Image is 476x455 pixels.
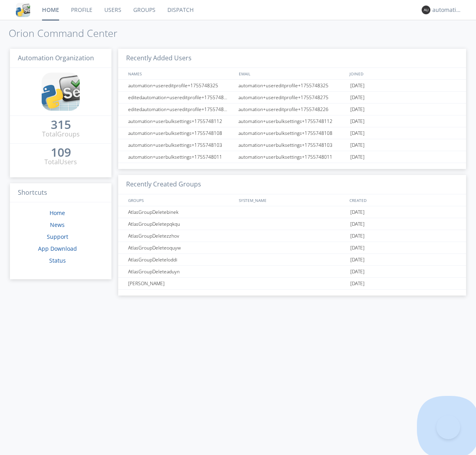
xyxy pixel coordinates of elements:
div: automation+userbulksettings+1755748108 [126,127,236,139]
div: automation+userbulksettings+1755748011 [126,151,236,163]
div: NAMES [126,68,235,79]
a: editedautomation+usereditprofile+1755748226automation+usereditprofile+1755748226[DATE] [118,104,466,115]
div: JOINED [347,68,459,79]
a: News [50,221,65,228]
div: AtlasGroupDeletezzhov [126,230,236,242]
span: Automation Organization [18,54,94,62]
h3: Recently Added Users [118,49,466,68]
img: 373638.png [422,6,430,14]
div: automation+usereditprofile+1755748275 [236,92,348,103]
a: automation+userbulksettings+1755748103automation+userbulksettings+1755748103[DATE] [118,139,466,151]
a: AtlasGroupDeletebinek[DATE] [118,206,466,218]
a: AtlasGroupDeletepqkqu[DATE] [118,218,466,230]
div: automation+userbulksettings+1755748103 [236,139,348,151]
a: editedautomation+usereditprofile+1755748275automation+usereditprofile+1755748275[DATE] [118,92,466,104]
span: [DATE] [350,266,365,278]
span: [DATE] [350,278,365,290]
a: AtlasGroupDeletezzhov[DATE] [118,230,466,242]
div: AtlasGroupDeleteloddi [126,254,236,265]
div: automation+userbulksettings+1755748103 [126,139,236,151]
div: [PERSON_NAME] [126,278,236,289]
div: AtlasGroupDeletebinek [126,206,236,218]
a: AtlasGroupDeleteoquyw[DATE] [118,242,466,254]
div: 109 [51,148,71,156]
a: automation+userbulksettings+1755748011automation+userbulksettings+1755748011[DATE] [118,151,466,163]
span: [DATE] [350,115,365,127]
a: AtlasGroupDeleteloddi[DATE] [118,254,466,266]
div: automation+atlas0033 [432,6,462,14]
a: 109 [51,148,71,157]
div: automation+usereditprofile+1755748325 [236,80,348,91]
img: cddb5a64eb264b2086981ab96f4c1ba7 [42,73,80,111]
span: [DATE] [350,230,365,242]
span: [DATE] [350,254,365,266]
div: Total Groups [42,130,80,139]
a: Status [49,257,66,264]
span: [DATE] [350,151,365,163]
span: [DATE] [350,80,365,92]
div: 315 [51,121,71,129]
div: automation+userbulksettings+1755748011 [236,151,348,163]
span: [DATE] [350,139,365,151]
div: GROUPS [126,194,235,206]
a: [PERSON_NAME][DATE] [118,278,466,290]
span: [DATE] [350,104,365,115]
a: Home [50,209,65,217]
h3: Recently Created Groups [118,175,466,194]
div: CREATED [347,194,459,206]
div: AtlasGroupDeletepqkqu [126,218,236,230]
h3: Shortcuts [10,183,111,203]
a: AtlasGroupDeleteaduyn[DATE] [118,266,466,278]
div: SYSTEM_NAME [237,194,347,206]
span: [DATE] [350,127,365,139]
span: [DATE] [350,218,365,230]
a: Support [47,233,68,240]
span: [DATE] [350,206,365,218]
a: 315 [51,121,71,130]
div: automation+usereditprofile+1755748325 [126,80,236,91]
a: App Download [38,245,77,252]
div: Total Users [44,157,77,167]
img: cddb5a64eb264b2086981ab96f4c1ba7 [16,3,30,17]
div: editedautomation+usereditprofile+1755748275 [126,92,236,103]
span: [DATE] [350,92,365,104]
span: [DATE] [350,242,365,254]
a: automation+userbulksettings+1755748108automation+userbulksettings+1755748108[DATE] [118,127,466,139]
iframe: Toggle Customer Support [436,415,460,439]
div: automation+userbulksettings+1755748112 [126,115,236,127]
div: AtlasGroupDeleteoquyw [126,242,236,253]
div: AtlasGroupDeleteaduyn [126,266,236,277]
div: EMAIL [237,68,347,79]
div: automation+userbulksettings+1755748112 [236,115,348,127]
a: automation+userbulksettings+1755748112automation+userbulksettings+1755748112[DATE] [118,115,466,127]
div: automation+usereditprofile+1755748226 [236,104,348,115]
div: automation+userbulksettings+1755748108 [236,127,348,139]
a: automation+usereditprofile+1755748325automation+usereditprofile+1755748325[DATE] [118,80,466,92]
div: editedautomation+usereditprofile+1755748226 [126,104,236,115]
